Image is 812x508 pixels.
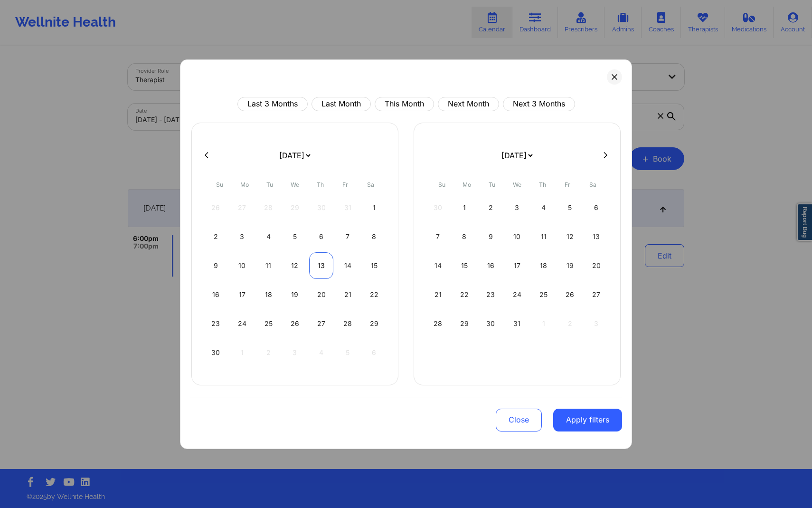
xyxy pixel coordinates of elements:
[204,339,228,366] div: Sun Nov 30 2025
[256,223,281,250] div: Tue Nov 04 2025
[584,223,608,250] div: Sat Dec 13 2025
[558,252,582,279] div: Fri Dec 19 2025
[367,181,374,188] abbr: Saturday
[336,310,360,337] div: Fri Nov 28 2025
[362,223,386,250] div: Sat Nov 08 2025
[256,310,281,337] div: Tue Nov 25 2025
[309,223,333,250] div: Thu Nov 06 2025
[336,281,360,308] div: Fri Nov 21 2025
[204,310,228,337] div: Sun Nov 23 2025
[505,310,529,337] div: Wed Dec 31 2025
[453,310,477,337] div: Mon Dec 29 2025
[453,252,477,279] div: Mon Dec 15 2025
[489,181,495,188] abbr: Tuesday
[309,252,333,279] div: Thu Nov 13 2025
[375,97,434,111] button: This Month
[558,281,582,308] div: Fri Dec 26 2025
[240,181,249,188] abbr: Monday
[438,97,499,111] button: Next Month
[453,223,477,250] div: Mon Dec 08 2025
[291,181,299,188] abbr: Wednesday
[453,281,477,308] div: Mon Dec 22 2025
[584,252,608,279] div: Sat Dec 20 2025
[479,310,503,337] div: Tue Dec 30 2025
[336,223,360,250] div: Fri Nov 07 2025
[553,409,622,431] button: Apply filters
[204,281,228,308] div: Sun Nov 16 2025
[513,181,521,188] abbr: Wednesday
[496,409,542,431] button: Close
[426,310,450,337] div: Sun Dec 28 2025
[362,194,386,221] div: Sat Nov 01 2025
[438,181,445,188] abbr: Sunday
[362,310,386,337] div: Sat Nov 29 2025
[312,97,371,111] button: Last Month
[336,252,360,279] div: Fri Nov 14 2025
[531,252,556,279] div: Thu Dec 18 2025
[283,310,307,337] div: Wed Nov 26 2025
[565,181,570,188] abbr: Friday
[584,281,608,308] div: Sat Dec 27 2025
[479,252,503,279] div: Tue Dec 16 2025
[256,281,281,308] div: Tue Nov 18 2025
[283,281,307,308] div: Wed Nov 19 2025
[503,97,575,111] button: Next 3 Months
[558,194,582,221] div: Fri Dec 05 2025
[505,281,529,308] div: Wed Dec 24 2025
[230,310,255,337] div: Mon Nov 24 2025
[539,181,546,188] abbr: Thursday
[237,97,308,111] button: Last 3 Months
[558,223,582,250] div: Fri Dec 12 2025
[230,252,255,279] div: Mon Nov 10 2025
[342,181,348,188] abbr: Friday
[531,223,556,250] div: Thu Dec 11 2025
[479,194,503,221] div: Tue Dec 02 2025
[453,194,477,221] div: Mon Dec 01 2025
[584,194,608,221] div: Sat Dec 06 2025
[505,252,529,279] div: Wed Dec 17 2025
[531,194,556,221] div: Thu Dec 04 2025
[283,252,307,279] div: Wed Nov 12 2025
[230,223,255,250] div: Mon Nov 03 2025
[204,223,228,250] div: Sun Nov 02 2025
[230,281,255,308] div: Mon Nov 17 2025
[256,252,281,279] div: Tue Nov 11 2025
[479,281,503,308] div: Tue Dec 23 2025
[589,181,596,188] abbr: Saturday
[426,252,450,279] div: Sun Dec 14 2025
[266,181,273,188] abbr: Tuesday
[362,281,386,308] div: Sat Nov 22 2025
[531,281,556,308] div: Thu Dec 25 2025
[362,252,386,279] div: Sat Nov 15 2025
[426,223,450,250] div: Sun Dec 07 2025
[505,223,529,250] div: Wed Dec 10 2025
[505,194,529,221] div: Wed Dec 03 2025
[463,181,471,188] abbr: Monday
[283,223,307,250] div: Wed Nov 05 2025
[309,310,333,337] div: Thu Nov 27 2025
[426,281,450,308] div: Sun Dec 21 2025
[309,281,333,308] div: Thu Nov 20 2025
[317,181,324,188] abbr: Thursday
[216,181,223,188] abbr: Sunday
[479,223,503,250] div: Tue Dec 09 2025
[204,252,228,279] div: Sun Nov 09 2025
